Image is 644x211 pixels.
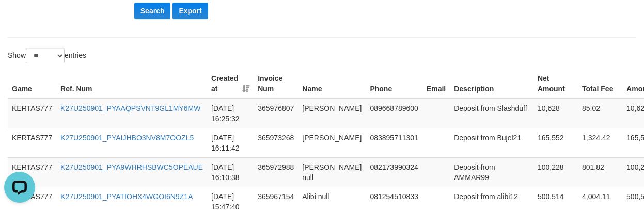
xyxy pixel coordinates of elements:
[422,69,450,99] th: Email
[450,99,533,128] td: Deposit from Slashduff
[8,69,56,99] th: Game
[8,48,86,63] label: Show entries
[60,192,193,201] a: K27U250901_PYATIOHX4WGOI6N9Z1A
[207,69,254,99] th: Created at: activate to sort column ascending
[254,157,298,187] td: 365972988
[254,128,298,157] td: 365973268
[60,104,200,112] a: K27U250901_PYAAQPSVNT9GL1MY6MW
[4,4,35,35] button: Open LiveChat chat widget
[298,69,366,99] th: Name
[60,134,194,142] a: K27U250901_PYAIJHBO3NV8M7OOZL5
[26,48,65,63] select: Showentries
[533,69,578,99] th: Net Amount
[207,128,254,157] td: [DATE] 16:11:42
[60,163,203,171] a: K27U250901_PYA9WHRHSBWC5OPEAUE
[533,128,578,157] td: 165,552
[578,99,622,128] td: 85.02
[8,128,56,157] td: KERTAS777
[533,99,578,128] td: 10,628
[366,157,422,187] td: 082173990324
[254,69,298,99] th: Invoice Num
[298,157,366,187] td: [PERSON_NAME] null
[366,69,422,99] th: Phone
[207,157,254,187] td: [DATE] 16:10:38
[578,69,622,99] th: Total Fee
[254,99,298,128] td: 365976807
[533,157,578,187] td: 100,228
[450,69,533,99] th: Description
[578,157,622,187] td: 801.82
[56,69,207,99] th: Ref. Num
[134,3,171,19] button: Search
[366,128,422,157] td: 083895711301
[8,99,56,128] td: KERTAS777
[172,3,208,19] button: Export
[207,99,254,128] td: [DATE] 16:25:32
[298,99,366,128] td: [PERSON_NAME]
[450,128,533,157] td: Deposit from Bujel21
[298,128,366,157] td: [PERSON_NAME]
[8,157,56,187] td: KERTAS777
[450,157,533,187] td: Deposit from AMMAR99
[578,128,622,157] td: 1,324.42
[366,99,422,128] td: 089668789600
